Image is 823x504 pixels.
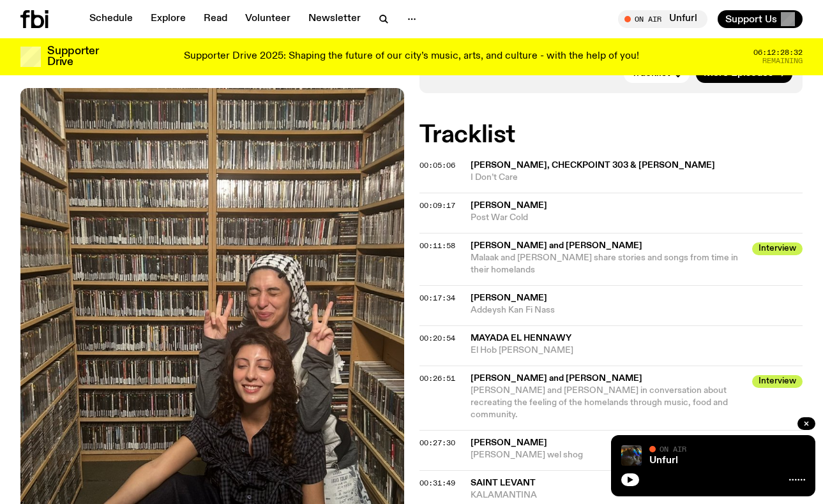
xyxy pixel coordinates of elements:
[471,373,745,385] span: [PERSON_NAME] and [PERSON_NAME]
[471,240,745,252] span: [PERSON_NAME] and [PERSON_NAME]
[649,456,678,466] a: Unfurl
[752,375,803,388] span: Interview
[471,438,547,447] span: [PERSON_NAME]
[660,445,686,453] span: On Air
[419,295,455,302] button: 00:17:34
[419,373,455,383] span: 00:26:51
[419,440,455,447] button: 00:27:30
[471,478,536,487] span: Saint Levant
[419,375,455,382] button: 00:26:51
[82,10,140,28] a: Schedule
[184,51,639,63] p: Supporter Drive 2025: Shaping the future of our city’s music, arts, and culture - with the help o...
[419,124,803,147] h2: Tracklist
[618,10,707,28] button: On AirUnfurl
[419,438,455,448] span: 00:27:30
[471,345,803,357] span: El Hob [PERSON_NAME]
[471,161,715,170] span: [PERSON_NAME], Checkpoint 303 & [PERSON_NAME]
[419,160,455,170] span: 00:05:06
[471,304,803,316] span: Addeysh Kan Fi Nass
[419,162,455,169] button: 00:05:06
[471,201,547,210] span: [PERSON_NAME]
[419,293,455,303] span: 00:17:34
[621,445,642,466] img: A piece of fabric is pierced by sewing pins with different coloured heads, a rainbow light is cas...
[753,49,803,56] span: 06:12:28:32
[238,10,298,28] a: Volunteer
[419,241,455,251] span: 00:11:58
[419,200,455,211] span: 00:09:17
[419,242,455,249] button: 00:11:58
[301,10,368,28] a: Newsletter
[419,480,455,487] button: 00:31:49
[419,333,455,343] span: 00:20:54
[471,386,728,419] span: [PERSON_NAME] and [PERSON_NAME] in conversation about recreating the feeling of the homelands thr...
[471,212,803,224] span: Post War Cold
[471,489,803,501] span: KALAMANTINA
[419,202,455,209] button: 00:09:17
[752,242,803,255] span: Interview
[471,293,547,302] span: [PERSON_NAME]
[471,449,803,461] span: [PERSON_NAME] wel shog
[718,10,803,28] button: Support Us
[471,253,738,274] span: Malaak and [PERSON_NAME] share stories and songs from time in their homelands
[471,172,803,184] span: I Don’t Care
[725,13,777,25] span: Support Us
[196,10,235,28] a: Read
[762,57,803,64] span: Remaining
[471,334,571,343] span: Mayada El Hennawy
[47,46,98,68] h3: Supporter Drive
[419,478,455,488] span: 00:31:49
[143,10,193,28] a: Explore
[419,335,455,342] button: 00:20:54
